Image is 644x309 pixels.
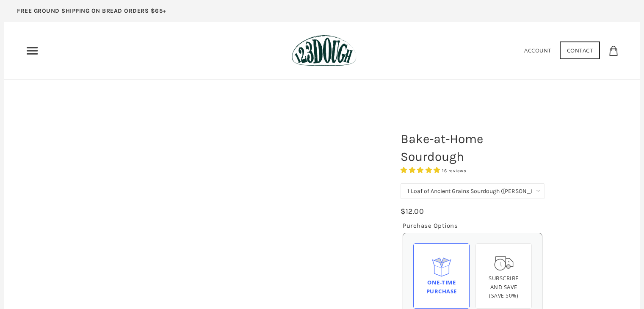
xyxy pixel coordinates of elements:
span: (Save 50%) [489,292,518,299]
span: Subscribe and save [489,274,519,291]
a: FREE GROUND SHIPPING ON BREAD ORDERS $65+ [4,4,179,22]
h1: Bake-at-Home Sourdough [394,126,551,170]
p: FREE GROUND SHIPPING ON BREAD ORDERS $65+ [17,6,166,16]
img: 123Dough Bakery [292,35,357,66]
span: 16 reviews [442,168,466,174]
a: Account [524,47,551,54]
span: 4.75 stars [401,166,442,174]
div: One-time Purchase [420,278,462,296]
div: $12.00 [401,205,424,218]
a: Contact [560,41,600,59]
legend: Purchase Options [403,221,458,231]
nav: Primary [25,44,39,58]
